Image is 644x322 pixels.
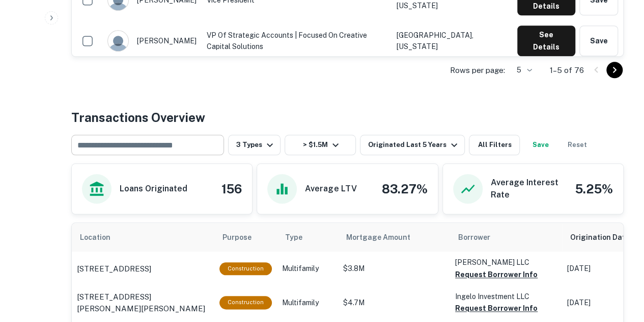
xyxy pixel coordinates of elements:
button: Go to next page [606,62,623,78]
td: [GEOGRAPHIC_DATA], [US_STATE] [391,20,512,61]
h4: 156 [221,180,242,198]
div: 5 [509,63,534,78]
button: See Details [517,26,575,56]
p: $3.8M [343,263,445,274]
td: VP of Strategic Accounts | Focused on creative capital solutions [202,20,391,61]
h4: 5.25% [575,180,613,198]
span: Purpose [222,231,265,243]
h6: Average Interest Rate [491,177,567,201]
button: Save [579,26,618,56]
div: This loan purpose was for construction [219,296,272,309]
iframe: Chat Widget [593,240,644,289]
div: Originated Last 5 Years [368,139,460,151]
div: [PERSON_NAME] [107,30,197,52]
p: $4.7M [343,298,445,308]
p: Ingelo Investment LLC [455,291,557,302]
div: This loan purpose was for construction [219,262,272,275]
p: Multifamily [282,263,333,274]
th: Mortgage Amount [338,223,450,252]
p: Multifamily [282,298,333,308]
a: [STREET_ADDRESS] [77,263,209,275]
th: Borrower [450,223,562,252]
a: [STREET_ADDRESS][PERSON_NAME][PERSON_NAME] [77,291,209,315]
button: 3 Types [228,135,281,155]
h6: Average LTV [305,183,356,195]
button: Request Borrower Info [455,302,538,314]
button: Originated Last 5 Years [360,135,465,155]
p: 1–5 of 76 [550,64,584,77]
h6: Loans Originated [120,183,187,195]
button: Reset [561,135,593,155]
button: > $1.5M [285,135,356,155]
button: Request Borrower Info [455,268,538,281]
th: Type [277,223,338,252]
span: Borrower [458,231,490,243]
span: Type [285,231,302,243]
p: [STREET_ADDRESS] [77,263,151,275]
img: 9c8pery4andzj6ohjkjp54ma2 [108,31,128,51]
p: Rows per page: [450,64,505,77]
h4: Transactions Overview [71,108,205,127]
th: Location [72,223,214,252]
button: Save your search to get updates of matches that match your search criteria. [524,135,556,155]
th: Purpose [214,223,277,252]
span: Origination Date [570,231,642,243]
p: [PERSON_NAME] LLC [455,257,557,268]
h4: 83.27% [382,180,428,198]
span: Location [80,231,124,243]
button: All Filters [469,135,520,155]
span: Mortgage Amount [346,231,424,243]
